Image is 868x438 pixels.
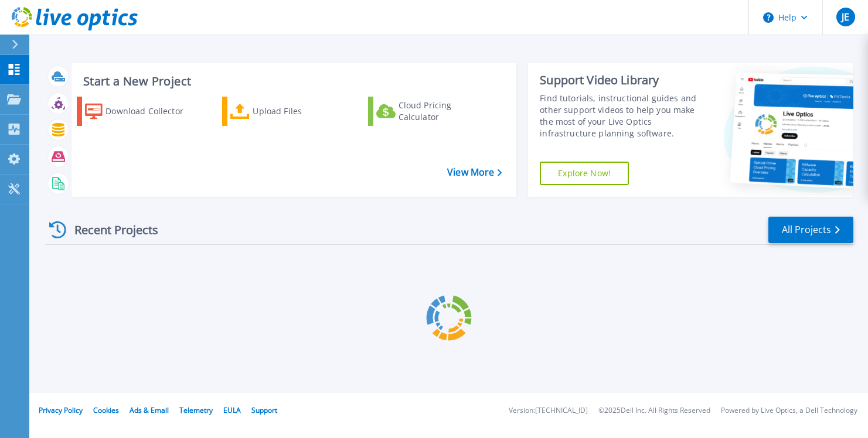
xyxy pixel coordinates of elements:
div: Recent Projects [45,215,174,244]
li: Powered by Live Optics, a Dell Technology [721,407,857,415]
li: Version: [TECHNICAL_ID] [509,407,588,415]
a: Support [251,405,277,415]
a: Upload Files [222,97,342,126]
a: View More [447,167,502,178]
a: Telemetry [179,405,213,415]
div: Find tutorials, instructional guides and other support videos to help you make the most of your L... [540,93,703,139]
li: © 2025 Dell Inc. All Rights Reserved [598,407,710,415]
span: JE [842,12,849,22]
a: Cloud Pricing Calculator [368,97,488,126]
a: EULA [223,405,241,415]
a: Ads & Email [130,405,169,415]
div: Support Video Library [540,73,703,88]
div: Download Collector [105,100,194,123]
div: Upload Files [253,100,339,123]
a: All Projects [768,217,853,243]
a: Cookies [93,405,119,415]
h3: Start a New Project [83,75,501,88]
div: Cloud Pricing Calculator [399,100,485,123]
a: Download Collector [77,97,197,126]
a: Privacy Policy [39,405,83,415]
a: Explore Now! [540,162,629,185]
